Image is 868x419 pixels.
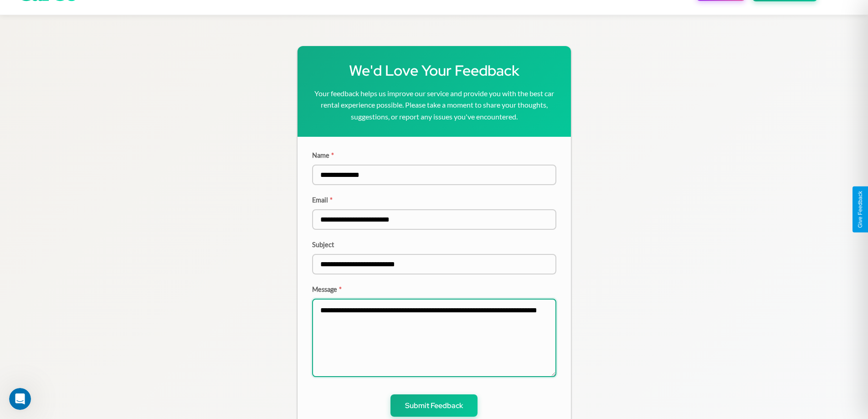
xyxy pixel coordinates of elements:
[857,191,863,228] div: Give Feedback
[312,285,556,293] label: Message
[390,394,478,417] button: Submit Feedback
[312,88,556,123] p: Your feedback helps us improve our service and provide you with the best car rental experience po...
[312,151,556,159] label: Name
[312,196,556,204] label: Email
[9,388,31,410] iframe: Intercom live chat
[312,61,556,80] h1: We'd Love Your Feedback
[312,241,556,248] label: Subject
